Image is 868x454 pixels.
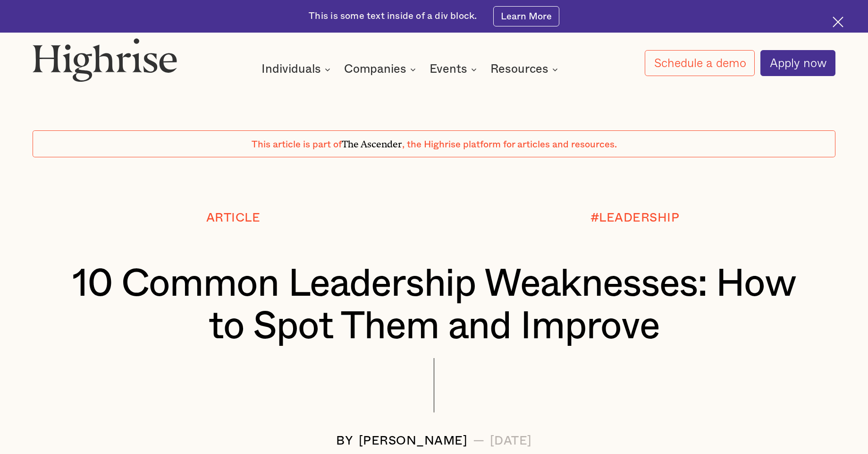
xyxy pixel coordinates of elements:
[590,211,680,224] div: #LEADERSHIP
[206,211,261,224] div: Article
[359,434,468,447] div: [PERSON_NAME]
[490,64,561,75] div: Resources
[430,64,480,75] div: Events
[493,6,559,27] a: Learn More
[490,434,532,447] div: [DATE]
[430,64,467,75] div: Events
[66,263,802,348] h1: 10 Common Leadership Weaknesses: How to Spot Them and Improve
[261,64,333,75] div: Individuals
[645,50,755,76] a: Schedule a demo
[344,64,406,75] div: Companies
[490,64,548,75] div: Resources
[342,136,402,147] span: The Ascender
[402,140,617,149] span: , the Highrise platform for articles and resources.
[760,50,835,77] a: Apply now
[33,38,177,82] img: Highrise logo
[261,64,321,75] div: Individuals
[309,10,477,23] div: This is some text inside of a div block.
[336,434,353,447] div: BY
[344,64,419,75] div: Companies
[833,17,843,27] img: Cross icon
[252,140,342,149] span: This article is part of
[473,434,485,447] div: —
